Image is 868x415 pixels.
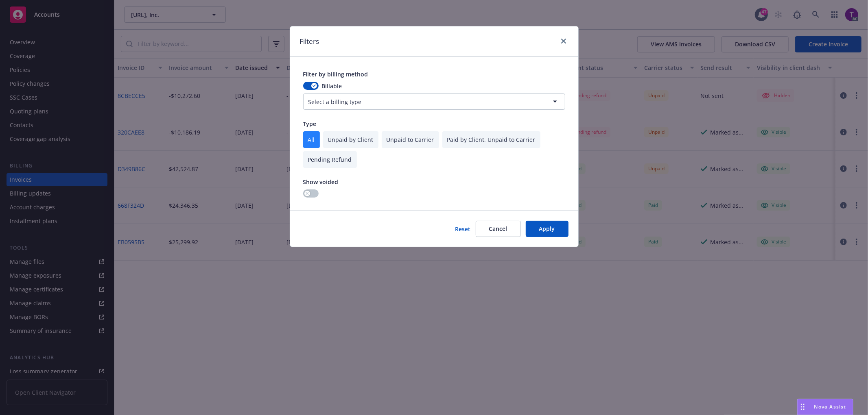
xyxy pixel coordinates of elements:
a: close [559,36,568,46]
button: Reset [455,225,471,233]
button: Nova Assist [797,399,853,415]
div: Drag to move [798,399,808,415]
div: Billable [303,82,565,90]
span: Nova Assist [814,403,846,410]
button: Cancel [476,221,521,237]
span: Show voided [303,178,339,186]
span: Filter by billing method [303,70,368,78]
h1: Filters [300,36,319,47]
button: Apply [526,221,568,237]
span: Type [303,120,317,128]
